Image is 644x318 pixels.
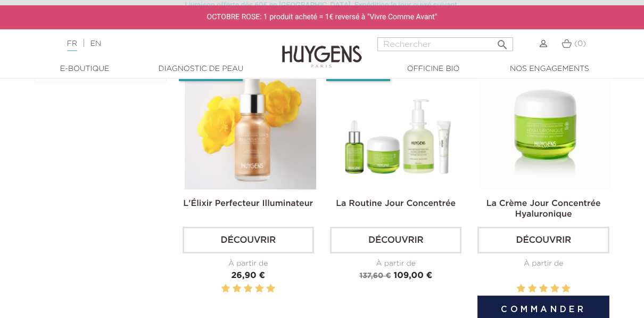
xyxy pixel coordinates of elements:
[528,282,536,296] label: 2
[517,282,525,296] label: 1
[255,282,263,296] label: 4
[332,58,464,189] img: Routine jour Concentrée
[221,282,230,296] label: 1
[330,227,461,253] a: Découvrir
[393,272,432,280] span: 109,00 €
[185,58,316,189] img: L'Élixir Perfecteur Illuminateur
[62,37,260,50] div: |
[330,258,461,269] div: À partir de
[266,282,275,296] label: 5
[231,272,265,280] span: 26,90 €
[550,282,559,296] label: 4
[377,37,513,51] input: Rechercher
[496,35,509,48] i: 
[67,40,77,51] a: FR
[359,272,391,280] span: 137,60 €
[282,28,362,69] img: Huygens
[539,282,548,296] label: 3
[574,40,586,47] span: (0)
[477,227,609,253] a: Découvrir
[493,34,512,49] button: 
[380,63,486,75] a: Officine Bio
[183,258,314,269] div: À partir de
[31,63,138,75] a: E-Boutique
[233,282,241,296] label: 2
[336,200,456,208] a: La Routine Jour Concentrée
[496,63,602,75] a: Nos engagements
[183,200,313,208] a: L'Élixir Perfecteur Illuminateur
[90,40,101,47] a: EN
[562,282,570,296] label: 5
[244,282,252,296] label: 3
[147,63,254,75] a: Diagnostic de peau
[477,258,609,269] div: À partir de
[183,227,314,253] a: Découvrir
[486,200,601,219] a: La Crème Jour Concentrée Hyaluronique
